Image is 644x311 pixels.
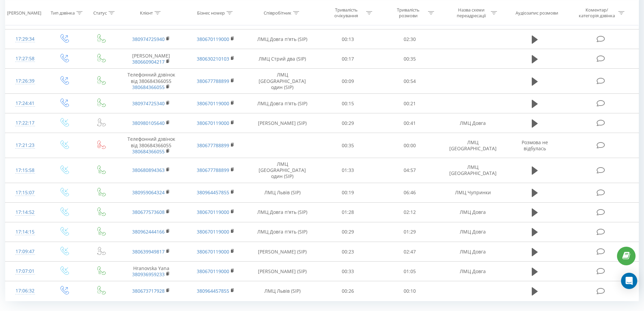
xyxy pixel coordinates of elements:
td: 00:21 [379,94,441,113]
div: 17:26:39 [12,74,38,88]
td: [PERSON_NAME] (SIP) [248,242,317,262]
div: Аудіозапис розмови [516,10,558,16]
td: 04:57 [379,158,441,183]
td: 02:12 [379,202,441,222]
div: Клієнт [140,10,153,16]
td: ЛМЦ Довга [440,262,505,281]
td: 02:30 [379,29,441,49]
a: 380964457855 [197,189,229,196]
div: Open Intercom Messenger [621,273,637,289]
td: Hranovska Yana [119,262,183,281]
div: Тривалість розмови [390,7,426,19]
span: Розмова не відбулась [522,139,548,152]
div: [PERSON_NAME] [7,10,41,16]
div: 17:15:07 [12,186,38,199]
a: 380684366055 [132,148,165,155]
td: ЛМЦ [GEOGRAPHIC_DATA] [440,133,505,158]
td: 00:00 [379,133,441,158]
a: 380964457855 [197,288,229,294]
td: 02:47 [379,242,441,262]
td: 00:54 [379,69,441,94]
td: [PERSON_NAME] (SIP) [248,262,317,281]
td: ЛМЦ Довга п'ять (SIP) [248,222,317,242]
td: ЛМЦ Стрий два (SIP) [248,49,317,69]
div: 17:14:15 [12,225,38,239]
a: 380962444166 [132,228,165,235]
td: 00:10 [379,281,441,301]
td: 00:15 [317,94,379,113]
a: 380660904217 [132,59,165,65]
td: 00:29 [317,222,379,242]
div: 17:09:47 [12,245,38,258]
a: 380677788899 [197,167,229,173]
div: 17:21:23 [12,139,38,152]
td: 00:35 [379,49,441,69]
td: 01:33 [317,158,379,183]
td: ЛМЦ Довга [440,222,505,242]
a: 380684366055 [132,84,165,90]
td: ЛМЦ Довга п'ять (SIP) [248,29,317,49]
a: 380677788899 [197,142,229,149]
td: 00:33 [317,262,379,281]
td: Телефонний дзвінок від 380684366055 [119,133,183,158]
td: ЛМЦ Львів (SIP) [248,183,317,202]
td: 00:19 [317,183,379,202]
a: 380980105640 [132,120,165,126]
td: [PERSON_NAME] [119,49,183,69]
div: Коментар/категорія дзвінка [577,7,617,19]
div: Бізнес номер [197,10,225,16]
td: ЛМЦ Довга [440,202,505,222]
td: ЛМЦ Довга [440,113,505,133]
td: ЛМЦ [GEOGRAPHIC_DATA] [440,158,505,183]
td: 00:41 [379,113,441,133]
td: 01:05 [379,262,441,281]
td: 00:13 [317,29,379,49]
div: 17:29:34 [12,32,38,46]
a: 380630210103 [197,55,229,62]
td: ЛМЦ [GEOGRAPHIC_DATA] один (SIP) [248,69,317,94]
a: 380680894363 [132,167,165,173]
div: 17:06:32 [12,284,38,297]
a: 380677573608 [132,209,165,215]
td: [PERSON_NAME] (SIP) [248,113,317,133]
a: 380677788899 [197,78,229,84]
td: 00:35 [317,133,379,158]
a: 380670119000 [197,100,229,107]
td: ЛМЦ Чупринки [440,183,505,202]
td: 00:09 [317,69,379,94]
a: 380670119000 [197,209,229,215]
div: 17:22:17 [12,116,38,130]
div: 17:15:58 [12,164,38,177]
a: 380936959233 [132,271,165,277]
div: 17:24:41 [12,97,38,110]
div: 17:27:58 [12,52,38,65]
td: ЛМЦ [GEOGRAPHIC_DATA] один (SIP) [248,158,317,183]
td: ЛМЦ Довга [440,242,505,262]
div: Статус [93,10,107,16]
td: 00:29 [317,113,379,133]
div: Назва схеми переадресації [453,7,489,19]
td: ЛМЦ Довга п'ять (SIP) [248,202,317,222]
div: Тривалість очікування [328,7,364,19]
a: 380974725340 [132,100,165,107]
td: 00:23 [317,242,379,262]
div: Тип дзвінка [51,10,75,16]
td: Телефонний дзвінок від 380684366055 [119,69,183,94]
td: 06:46 [379,183,441,202]
td: 00:26 [317,281,379,301]
a: 380670119000 [197,228,229,235]
a: 380959064324 [132,189,165,196]
a: 380670119000 [197,36,229,42]
td: 01:29 [379,222,441,242]
td: 01:28 [317,202,379,222]
div: 17:14:52 [12,206,38,219]
a: 380639949817 [132,248,165,255]
a: 380670119000 [197,248,229,255]
div: Співробітник [264,10,291,16]
a: 380673717928 [132,288,165,294]
a: 380670119000 [197,120,229,126]
a: 380974725940 [132,36,165,42]
div: 17:07:01 [12,265,38,278]
td: ЛМЦ Львів (SIP) [248,281,317,301]
td: ЛМЦ Довга п'ять (SIP) [248,94,317,113]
